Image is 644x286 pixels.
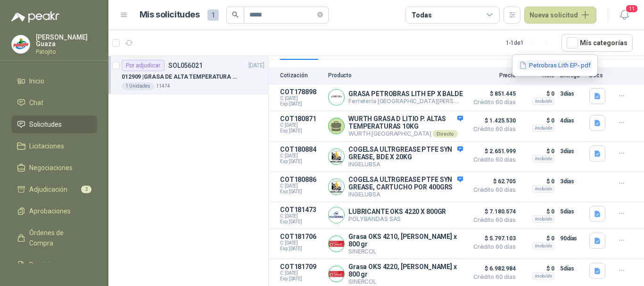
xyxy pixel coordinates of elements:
[532,124,554,132] div: Incluido
[469,274,516,280] span: Crédito 60 días
[280,115,322,123] p: COT180871
[280,146,322,153] p: COT180884
[348,115,463,130] p: WURTH GRASA D LITIO P. ALTAS TEMPERATURAS 10KG
[521,176,554,187] p: $ 0
[348,215,446,222] p: POLYBANDAS SAS
[625,4,638,13] span: 11
[280,72,322,79] p: Cotización
[280,189,322,195] span: Exp: [DATE]
[328,72,463,79] p: Producto
[280,270,322,276] span: C: [DATE]
[348,233,463,248] p: Grasa OKS 4210, [PERSON_NAME] x 800 gr
[561,34,633,52] button: Mís categorías
[29,163,73,173] span: Negociaciones
[81,186,91,193] span: 2
[348,278,463,285] p: SINERCOL
[29,184,67,195] span: Adjudicación
[521,88,554,99] p: $ 0
[469,115,516,126] span: $ 1.425.530
[329,90,344,105] img: Company Logo
[280,88,322,96] p: COT178898
[280,101,322,107] span: Exp: [DATE]
[616,7,633,24] button: 11
[329,179,344,195] img: Company Logo
[524,7,596,24] button: Nueva solicitud
[140,8,200,22] h1: Mis solicitudes
[348,191,463,198] p: INGELUBSA
[521,206,554,217] p: $ 0
[560,206,584,217] p: 5 días
[317,12,323,17] span: close-circle
[469,72,516,79] p: Precio
[207,9,219,21] span: 1
[122,82,154,90] div: 1 Unidades
[280,263,322,270] p: COT181709
[469,99,516,105] span: Crédito 60 días
[469,88,516,99] span: $ 851.445
[560,176,584,187] p: 3 días
[506,35,554,50] div: 1 - 1 de 1
[469,217,516,223] span: Crédito 60 días
[521,233,554,244] p: $ 0
[280,213,322,219] span: C: [DATE]
[280,176,322,183] p: COT180886
[108,56,268,94] a: Por adjudicarSOL056021[DATE] 012909 |GRASA DE ALTA TEMPERATURA OKS 4210 X 5 KG1 Unidades11474
[36,49,97,55] p: Patojito
[11,115,97,133] a: Solicitudes
[29,228,88,248] span: Órdenes de Compra
[11,11,59,23] img: Logo peakr
[280,96,322,101] span: C: [DATE]
[469,176,516,187] span: $ 62.705
[532,272,554,280] div: Incluido
[469,263,516,274] span: $ 6.982.984
[11,94,97,112] a: Chat
[29,141,64,151] span: Licitaciones
[348,90,463,98] p: GRASA PETROBRAS LITH EP X BALDE
[469,157,516,163] span: Crédito 60 días
[280,233,322,240] p: COT181706
[329,207,344,223] img: Company Logo
[329,236,344,252] img: Company Logo
[29,98,43,108] span: Chat
[532,215,554,223] div: Incluido
[29,76,44,86] span: Inicio
[348,248,463,255] p: SINERCOL
[348,263,463,278] p: Grasa OKS 4220, [PERSON_NAME] x 800 gr
[168,62,203,69] p: SOL056021
[248,61,264,70] p: [DATE]
[412,10,431,20] div: Todas
[469,206,516,217] span: $ 7.180.574
[560,233,584,244] p: 90 días
[11,72,97,90] a: Inicio
[532,185,554,193] div: Incluido
[348,161,463,168] p: INGELUBSA
[532,155,554,163] div: Incluido
[29,260,64,270] span: Remisiones
[521,115,554,126] p: $ 0
[280,240,322,246] span: C: [DATE]
[532,98,554,105] div: Incluido
[469,126,516,132] span: Crédito 60 días
[348,98,463,105] p: Ferretería [GEOGRAPHIC_DATA][PERSON_NAME]
[280,128,322,134] span: Exp: [DATE]
[11,137,97,155] a: Licitaciones
[280,246,322,252] span: Exp: [DATE]
[329,149,344,164] img: Company Logo
[11,180,97,198] a: Adjudicación2
[122,60,165,71] div: Por adjudicar
[317,10,323,19] span: close-circle
[232,11,239,18] span: search
[280,153,322,159] span: C: [DATE]
[532,242,554,250] div: Incluido
[156,82,170,90] p: 11474
[280,276,322,282] span: Exp: [DATE]
[280,123,322,128] span: C: [DATE]
[348,146,463,161] p: COGELSA ULTRGREASE PTFE SYN GREASE, BDE X 20KG
[589,72,608,79] p: Docs
[469,233,516,244] span: $ 5.797.103
[469,146,516,157] span: $ 2.651.999
[348,176,463,191] p: COGELSA ULTRGREASE PTFE SYN GREASE, CARTUCHO POR 400GRS
[560,88,584,99] p: 3 días
[469,187,516,193] span: Crédito 60 días
[11,224,97,252] a: Órdenes de Compra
